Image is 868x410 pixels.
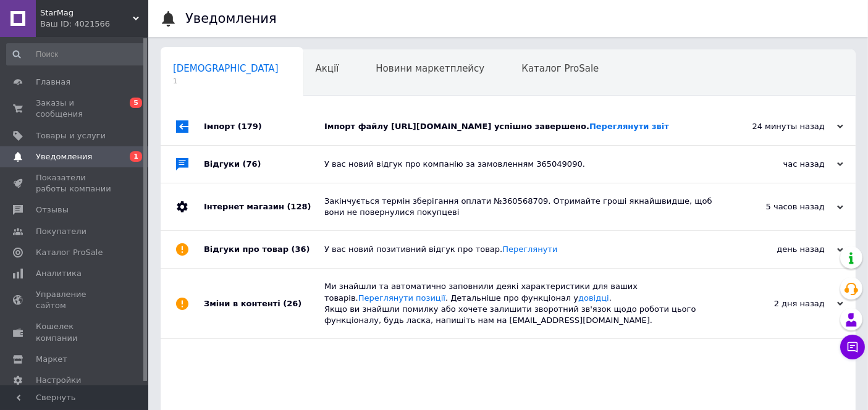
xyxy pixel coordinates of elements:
span: Уведомления [36,151,92,162]
span: (128) [287,202,311,211]
span: (26) [283,299,301,308]
div: У вас новий позитивний відгук про товар. [324,244,720,255]
a: Переглянути звіт [589,122,669,131]
span: Каталог ProSale [36,247,103,258]
div: Імпорт [204,108,324,145]
span: StarMag [40,7,133,19]
span: Показатели работы компании [36,172,114,195]
a: Переглянути [502,245,557,254]
span: Товары и услуги [36,130,106,141]
span: (36) [292,245,310,254]
span: Покупатели [36,226,86,237]
h1: Уведомления [185,11,277,26]
span: 1 [173,77,279,86]
div: Ми знайшли та автоматично заповнили деякі характеристики для ваших товарів. . Детальніше про функ... [324,281,720,326]
div: час назад [720,159,843,170]
span: (76) [243,159,261,169]
div: У вас новий відгук про компанію за замовленням 365049090. [324,159,720,170]
div: 24 минуты назад [720,121,843,132]
div: Відгуки [204,146,324,183]
div: Зміни в контенті [204,269,324,338]
input: Поиск [6,43,146,65]
button: Чат с покупателем [840,335,865,359]
span: 1 [130,151,142,162]
span: Аналитика [36,268,82,279]
span: [DEMOGRAPHIC_DATA] [173,63,279,74]
span: Акції [316,63,339,74]
div: Ваш ID: 4021566 [40,19,148,30]
span: Кошелек компании [36,321,114,343]
span: Новини маркетплейсу [376,63,484,74]
span: Отзывы [36,204,69,215]
span: Заказы и сообщения [36,98,114,120]
span: Каталог ProSale [521,63,599,74]
div: Закінчується термін зберігання оплати №360568709. Отримайте гроші якнайшвидше, щоб вони не поверн... [324,196,720,218]
span: 5 [130,98,142,108]
span: Маркет [36,354,67,365]
span: (179) [238,122,262,131]
span: Управление сайтом [36,289,114,311]
span: Главная [36,77,70,88]
a: Переглянути позиції [358,293,445,303]
span: Настройки [36,375,81,386]
div: Імпорт файлу [URL][DOMAIN_NAME] успішно завершено. [324,121,720,132]
div: 2 дня назад [720,298,843,309]
div: день назад [720,244,843,255]
a: довідці [578,293,609,303]
div: Відгуки про товар [204,231,324,268]
div: Інтернет магазин [204,183,324,230]
div: 5 часов назад [720,201,843,212]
